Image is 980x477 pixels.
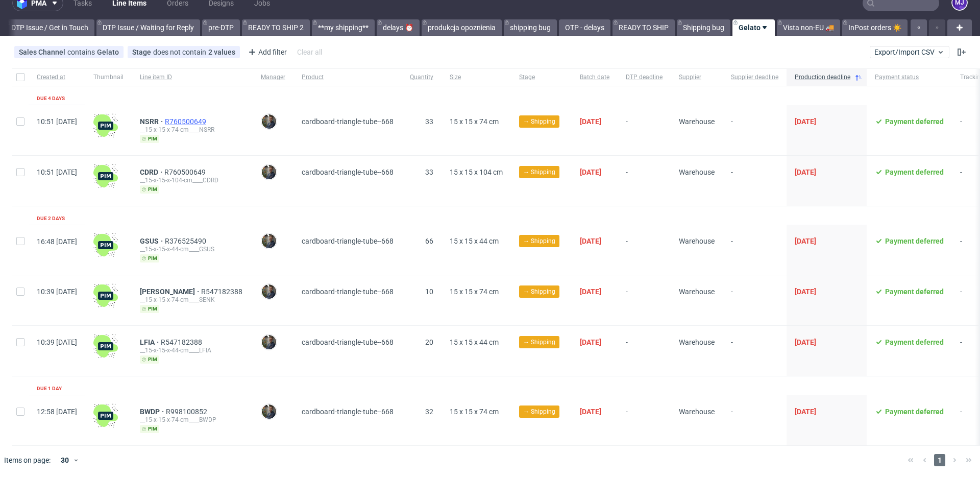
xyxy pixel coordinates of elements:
span: Supplier deadline [731,73,778,82]
a: R547182388 [161,338,204,346]
span: R760500649 [164,168,208,176]
span: [DATE] [580,237,601,245]
span: → Shipping [523,287,555,296]
span: - [731,237,778,263]
span: Payment deferred [885,408,944,416]
span: Line item ID [140,73,244,82]
span: pim [140,305,159,313]
div: __15-x-15-x-74-cm____NSRR [140,126,244,134]
span: - [626,288,663,313]
span: [DATE] [580,408,601,416]
a: R376525490 [165,237,208,245]
span: - [731,288,778,313]
a: DTP Issue / Get in Touch [5,19,94,36]
span: 32 [425,408,433,416]
span: [DATE] [795,408,816,416]
span: [DATE] [795,338,816,346]
span: 10:39 [DATE] [37,338,77,346]
div: __15-x-15-x-44-cm____GSUS [140,245,244,253]
span: 33 [425,117,433,126]
div: Due 2 days [37,214,65,223]
span: → Shipping [523,117,555,126]
a: DTP Issue / Waiting for Reply [96,19,200,36]
img: Maciej Sobola [262,114,276,129]
span: R760500649 [165,117,208,126]
span: Payment status [875,73,944,82]
span: 33 [425,168,433,176]
span: [DATE] [795,117,816,126]
a: R998100852 [166,408,209,416]
span: pim [140,135,159,143]
a: shipping bug [504,19,557,36]
span: 10:51 [DATE] [37,117,77,126]
span: Created at [37,73,77,82]
span: 66 [425,237,433,245]
span: - [626,117,663,143]
button: Export/Import CSV [870,46,949,58]
span: [DATE] [795,237,816,245]
span: [DATE] [795,168,816,176]
div: Due 4 days [37,94,65,103]
span: Payment deferred [885,338,944,346]
span: Quantity [410,73,433,82]
span: does not contain [153,48,208,56]
img: wHgJFi1I6lmhQAAAABJRU5ErkJggg== [93,283,118,308]
span: cardboard-triangle-tube--668 [302,408,394,416]
span: - [626,408,663,433]
span: Size [450,73,503,82]
span: [DATE] [580,117,601,126]
span: 20 [425,338,433,346]
span: contains [67,48,97,56]
div: Add filter [244,44,289,60]
img: Maciej Sobola [262,404,276,419]
span: 15 x 15 x 74 cm [450,408,499,416]
span: LFIA [140,338,161,346]
img: wHgJFi1I6lmhQAAAABJRU5ErkJggg== [93,233,118,257]
a: [PERSON_NAME] [140,288,201,296]
a: READY TO SHIP [612,19,675,36]
span: - [626,168,663,194]
img: Maciej Sobola [262,234,276,248]
a: delays ⏰ [377,19,420,36]
span: [DATE] [795,288,816,296]
span: 1 [934,454,945,466]
span: Sales Channel [19,48,67,56]
span: - [626,237,663,263]
span: Batch date [580,73,609,82]
div: 30 [55,453,73,467]
img: wHgJFi1I6lmhQAAAABJRU5ErkJggg== [93,403,118,428]
span: 10 [425,288,433,296]
span: [DATE] [580,338,601,346]
a: BWDP [140,408,166,416]
span: Stage [132,48,153,56]
span: Production deadline [795,73,850,82]
a: OTP - delays [559,19,610,36]
span: [DATE] [580,288,601,296]
span: Product [302,73,394,82]
a: CDRD [140,168,164,176]
span: Payment deferred [885,288,944,296]
span: - [731,168,778,194]
span: Items on page: [4,455,51,465]
span: 15 x 15 x 74 cm [450,288,499,296]
a: READY TO SHIP 2 [242,19,310,36]
span: cardboard-triangle-tube--668 [302,117,394,126]
span: Export/Import CSV [874,48,945,56]
span: Payment deferred [885,237,944,245]
img: Maciej Sobola [262,165,276,179]
div: Due 1 day [37,385,62,393]
div: Clear all [295,45,324,59]
div: Gelato [97,48,119,56]
span: 15 x 15 x 74 cm [450,117,499,126]
a: produkcja opoznienia [422,19,502,36]
span: DTP deadline [626,73,663,82]
img: Maciej Sobola [262,335,276,349]
a: Vista non-EU 🚚 [777,19,840,36]
img: wHgJFi1I6lmhQAAAABJRU5ErkJggg== [93,334,118,359]
span: pim [140,185,159,194]
span: cardboard-triangle-tube--668 [302,338,394,346]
